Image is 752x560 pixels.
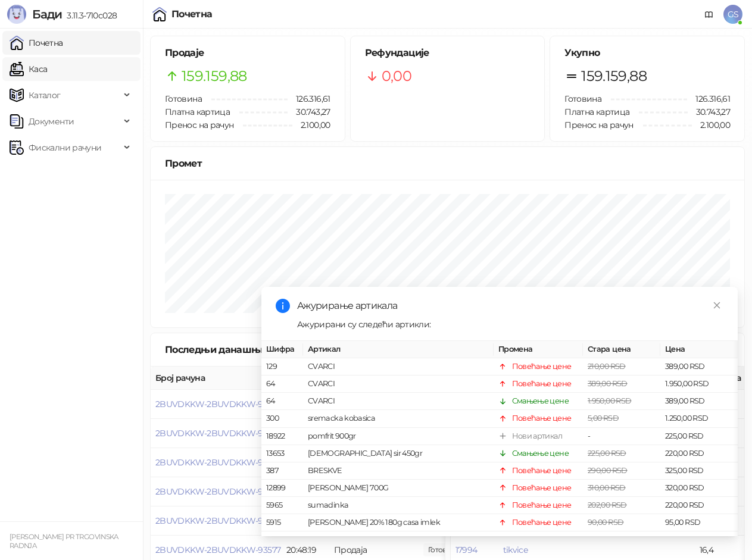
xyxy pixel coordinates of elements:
[588,362,626,371] span: 210,00 RSD
[261,427,303,445] td: 18922
[297,299,723,313] div: Ажурирање артикала
[288,92,330,105] span: 126.316,61
[512,534,572,546] div: Повећање цене
[688,105,730,118] span: 30.743,27
[62,10,117,21] span: 3.11.3-710c028
[713,301,721,309] span: close
[155,428,279,439] button: 2BUVDKKW-2BUVDKKW-93581
[165,46,330,60] h5: Продаје
[660,410,738,427] td: 1.250,00 RSD
[660,445,738,462] td: 220,00 RSD
[261,393,303,410] td: 64
[723,5,742,24] span: GS
[512,499,572,511] div: Повећање цене
[660,358,738,376] td: 389,00 RSD
[155,486,281,497] button: 2BUVDKKW-2BUVDKKW-93579
[660,497,738,514] td: 220,00 RSD
[165,342,323,357] div: Последњи данашњи рачуни
[660,462,738,480] td: 325,00 RSD
[588,535,625,544] span: 135,00 RSD
[710,299,723,312] a: Close
[564,120,633,130] span: Пренос на рачун
[660,376,738,393] td: 1.950,00 RSD
[303,410,494,427] td: sremacka kobasica
[261,445,303,462] td: 13653
[171,10,213,19] div: Почетна
[155,457,282,468] button: 2BUVDKKW-2BUVDKKW-93580
[261,531,303,549] td: 15459
[29,110,74,133] span: Документи
[512,482,572,494] div: Повећање цене
[588,483,626,492] span: 310,00 RSD
[297,318,723,331] div: Ажурирани су следећи артикли:
[303,376,494,393] td: CVARCI
[455,545,478,555] button: 17994
[165,107,230,117] span: Платна картица
[512,395,569,407] div: Смањење цене
[581,65,647,87] span: 159.159,88
[365,46,531,60] h5: Рефундације
[261,376,303,393] td: 64
[588,449,626,458] span: 225,00 RSD
[165,93,202,104] span: Готовина
[303,445,494,462] td: [DEMOGRAPHIC_DATA] sir 450gr
[588,396,631,405] span: 1.950,00 RSD
[588,466,628,475] span: 290,00 RSD
[303,497,494,514] td: sumadinka
[292,118,330,132] span: 2.100,00
[512,361,572,373] div: Повећање цене
[700,5,719,24] a: Документација
[155,399,281,409] button: 2BUVDKKW-2BUVDKKW-93582
[261,497,303,514] td: 5965
[10,57,47,81] a: Каса
[303,358,494,376] td: CVARCI
[155,515,281,526] button: 2BUVDKKW-2BUVDKKW-93578
[29,136,101,159] span: Фискални рачуни
[564,107,629,117] span: Платна картица
[660,341,738,358] th: Цена
[276,299,290,313] span: info-circle
[303,514,494,531] td: [PERSON_NAME] 20% 180g casa imlek
[29,83,61,107] span: Каталог
[303,462,494,480] td: BRESKVE
[165,120,233,130] span: Пренос на рачун
[503,545,528,555] span: tikvice
[512,517,572,528] div: Повећање цене
[588,500,627,509] span: 202,00 RSD
[382,65,411,87] span: 0,00
[583,341,660,358] th: Стара цена
[512,378,572,390] div: Повећање цене
[165,156,730,171] div: Промет
[261,341,303,358] th: Шифра
[303,341,494,358] th: Артикал
[687,92,730,105] span: 126.316,61
[512,448,569,459] div: Смањење цене
[564,46,730,60] h5: Укупно
[151,367,282,390] th: Број рачуна
[303,427,494,445] td: pomfrit 900gr
[32,7,62,21] span: Бади
[660,393,738,410] td: 389,00 RSD
[692,118,730,132] span: 2.100,00
[261,462,303,480] td: 387
[7,5,26,24] img: Logo
[10,31,63,55] a: Почетна
[261,410,303,427] td: 300
[261,480,303,497] td: 12899
[512,465,572,477] div: Повећање цене
[660,480,738,497] td: 320,00 RSD
[423,543,464,556] span: 360,00
[303,393,494,410] td: CVARCI
[182,65,247,87] span: 159.159,88
[588,414,619,423] span: 5,00 RSD
[588,379,628,388] span: 389,00 RSD
[261,514,303,531] td: 5915
[660,514,738,531] td: 95,00 RSD
[564,93,601,104] span: Готовина
[303,531,494,549] td: coko puding 200g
